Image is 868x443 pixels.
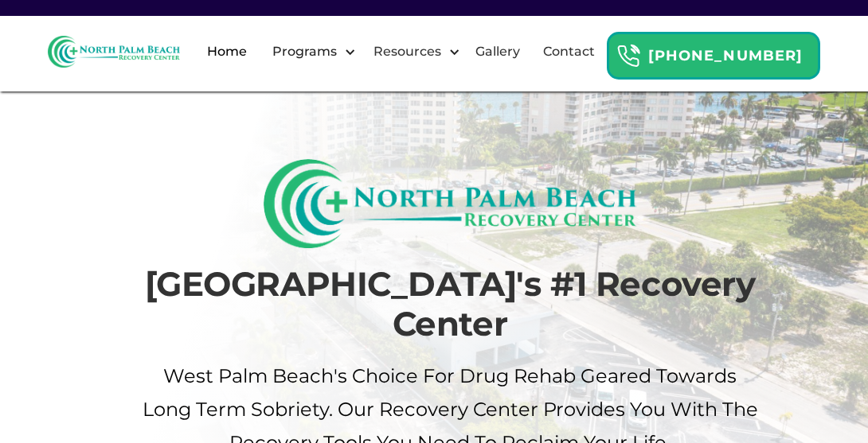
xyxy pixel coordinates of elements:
a: Home [197,26,256,77]
a: Header Calendar Icons[PHONE_NUMBER] [607,24,820,80]
img: North Palm Beach Recovery Logo (Rectangle) [264,159,637,248]
img: Header Calendar Icons [616,44,640,68]
a: Contact [534,26,604,77]
a: Gallery [466,26,530,77]
strong: [PHONE_NUMBER] [648,47,803,64]
h1: [GEOGRAPHIC_DATA]'s #1 Recovery Center [140,264,760,344]
div: Programs [259,26,360,77]
div: Resources [369,42,445,61]
div: Programs [268,42,341,61]
div: Resources [360,26,464,77]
